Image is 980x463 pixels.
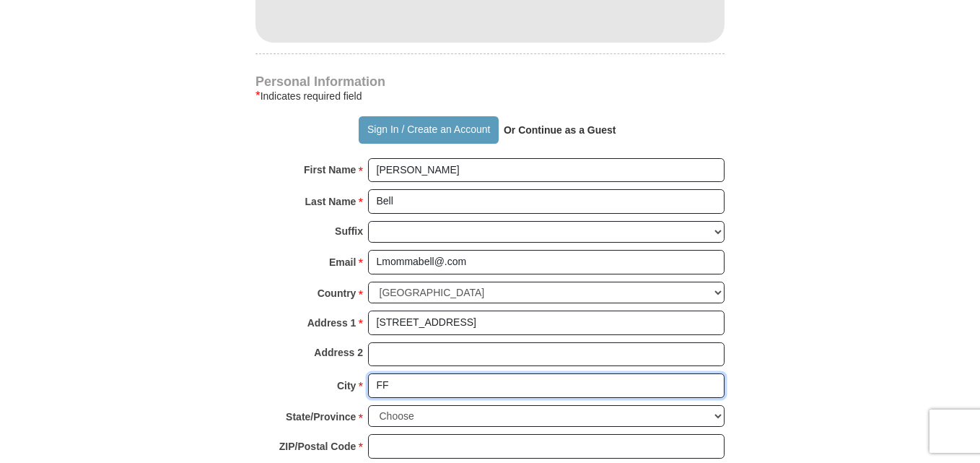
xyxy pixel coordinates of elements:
strong: City [337,376,356,396]
h4: Personal Information [255,76,725,87]
button: Sign In / Create an Account [359,116,498,144]
strong: Address 2 [314,342,363,363]
strong: Country [318,283,356,303]
strong: Suffix [335,221,363,241]
strong: Email [329,252,356,272]
strong: Last Name [305,191,356,212]
strong: ZIP/Postal Code [279,436,356,456]
strong: Address 1 [307,313,356,333]
strong: State/Province [286,407,356,427]
strong: First Name [304,160,356,180]
strong: Or Continue as a Guest [504,124,616,136]
div: Indicates required field [255,87,725,105]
